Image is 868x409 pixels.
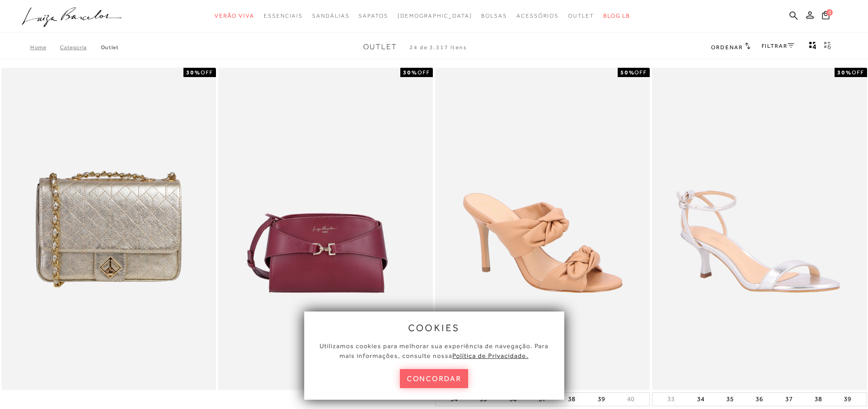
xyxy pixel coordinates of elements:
[653,69,866,388] img: SANDÁLIA DE TIRAS FINAS METALIZADA PRATA DE SALTO MÉDIO
[783,393,796,406] button: 37
[516,7,559,25] a: noSubCategoriesText
[595,393,608,406] button: 39
[410,44,467,51] span: 24 de 3.317 itens
[186,69,201,76] strong: 30%
[481,7,507,25] a: noSubCategoriesText
[201,69,213,76] span: OFF
[320,342,548,359] span: Utilizamos cookies para melhorar sua experiência de navegação. Para mais informações, consulte nossa
[436,69,649,388] img: MULE DE SALTO ALTO EM COURO BEGE COM LAÇOS
[665,395,678,403] button: 33
[312,7,349,25] a: noSubCategoriesText
[400,369,469,388] button: concordar
[403,69,418,76] strong: 30%
[812,393,825,406] button: 38
[408,323,460,333] span: cookies
[826,9,833,16] span: 0
[359,13,388,19] span: Sapatos
[568,13,594,19] span: Outlet
[219,69,432,388] img: BOLSA PEQUENA EM COURO MARSALA COM FERRAGEM EM GANCHO
[452,352,529,359] a: Política de Privacidade.
[624,395,637,403] button: 40
[711,44,743,51] span: Ordenar
[821,41,834,53] button: gridText6Desc
[568,7,594,25] a: noSubCategoriesText
[30,44,60,51] a: Home
[481,13,507,19] span: Bolsas
[819,10,832,23] button: 0
[852,69,864,76] span: OFF
[762,43,794,49] a: FILTRAR
[2,69,215,388] a: Bolsa média pesponto monograma dourado Bolsa média pesponto monograma dourado
[694,393,707,406] button: 34
[60,44,100,51] a: Categoria
[516,13,559,19] span: Acessórios
[359,7,388,25] a: noSubCategoriesText
[837,69,852,76] strong: 30%
[841,393,854,406] button: 39
[620,69,635,76] strong: 50%
[398,7,472,25] a: noSubCategoriesText
[603,13,630,19] span: BLOG LB
[219,69,432,388] a: BOLSA PEQUENA EM COURO MARSALA COM FERRAGEM EM GANCHO BOLSA PEQUENA EM COURO MARSALA COM FERRAGEM...
[603,7,630,25] a: BLOG LB
[724,393,737,406] button: 35
[101,44,119,51] a: Outlet
[2,69,215,388] img: Bolsa média pesponto monograma dourado
[363,43,397,51] span: Outlet
[653,69,866,388] a: SANDÁLIA DE TIRAS FINAS METALIZADA PRATA DE SALTO MÉDIO SANDÁLIA DE TIRAS FINAS METALIZADA PRATA ...
[436,69,649,388] a: MULE DE SALTO ALTO EM COURO BEGE COM LAÇOS MULE DE SALTO ALTO EM COURO BEGE COM LAÇOS
[398,13,472,19] span: [DEMOGRAPHIC_DATA]
[753,393,766,406] button: 36
[634,69,647,76] span: OFF
[215,13,255,19] span: Verão Viva
[264,7,303,25] a: noSubCategoriesText
[264,13,303,19] span: Essenciais
[215,7,255,25] a: noSubCategoriesText
[418,69,430,76] span: OFF
[312,13,349,19] span: Sandálias
[806,41,819,53] button: Mostrar 4 produtos por linha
